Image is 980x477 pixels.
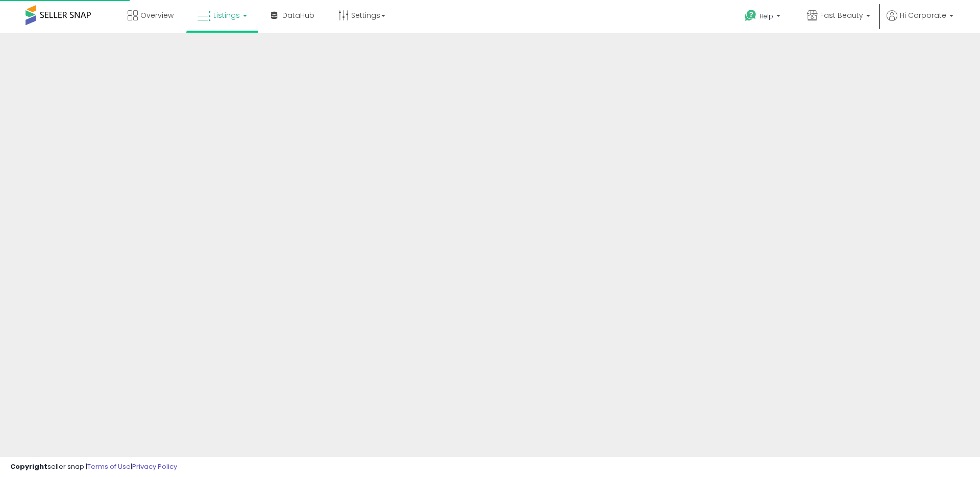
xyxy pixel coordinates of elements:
[759,12,773,20] span: Help
[887,10,953,33] a: Hi Corporate
[282,10,314,20] span: DataHub
[900,10,946,20] span: Hi Corporate
[213,10,240,20] span: Listings
[744,9,757,22] i: Get Help
[820,10,863,20] span: Fast Beauty
[140,10,174,20] span: Overview
[737,2,791,33] a: Help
